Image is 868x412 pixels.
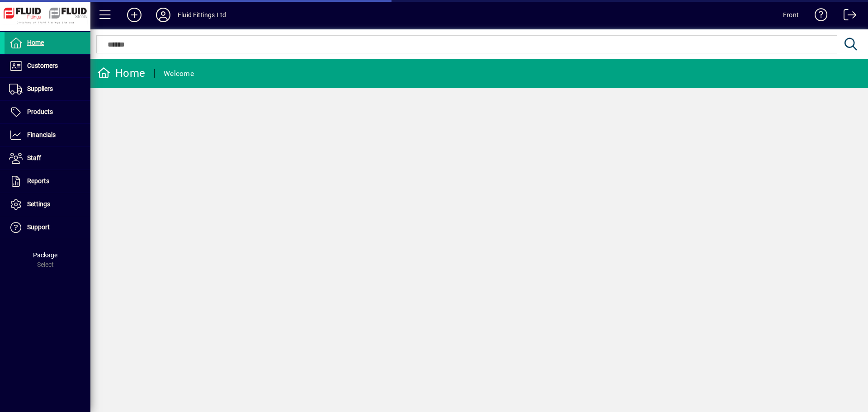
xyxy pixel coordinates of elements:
button: Profile [149,7,178,23]
span: Financials [27,131,56,138]
a: Knowledge Base [808,2,828,31]
a: Financials [5,124,90,147]
span: Suppliers [27,85,53,92]
span: Reports [27,177,49,185]
span: Home [27,39,44,46]
a: Logout [837,2,857,31]
a: Staff [5,147,90,170]
div: Front [783,8,799,22]
span: Products [27,108,53,115]
a: Support [5,216,90,239]
button: Add [120,7,149,23]
a: Reports [5,170,90,193]
span: Customers [27,62,58,69]
div: Welcome [164,66,194,81]
span: Settings [27,200,50,208]
span: Staff [27,154,41,161]
a: Customers [5,55,90,77]
span: Package [33,251,57,259]
a: Suppliers [5,78,90,100]
a: Settings [5,193,90,216]
a: Products [5,101,90,123]
div: Home [97,66,145,81]
div: Fluid Fittings Ltd [178,8,226,22]
span: Support [27,223,50,231]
